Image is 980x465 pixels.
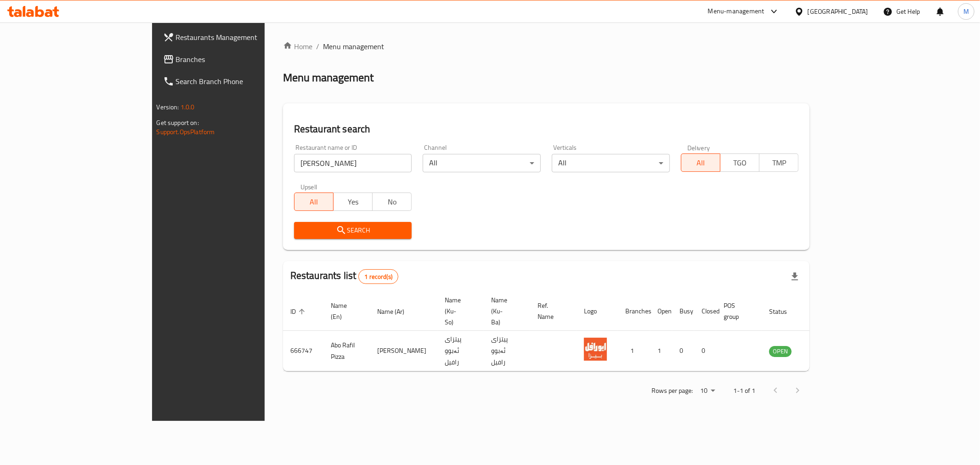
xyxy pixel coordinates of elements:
[484,331,530,371] td: پیتزای ئەبوو رافیل
[283,70,374,85] h2: Menu management
[724,300,751,322] span: POS group
[618,292,650,331] th: Branches
[157,126,215,138] a: Support.OpsPlatform
[176,32,308,43] span: Restaurants Management
[685,156,717,170] span: All
[283,292,842,371] table: enhanced table
[294,222,412,239] button: Search
[618,331,650,371] td: 1
[294,154,412,172] input: Search for restaurant name or ID..
[552,154,670,172] div: All
[290,306,308,317] span: ID
[769,346,792,357] span: OPEN
[157,117,199,129] span: Get support on:
[376,195,408,209] span: No
[323,41,384,52] span: Menu management
[294,193,334,211] button: All
[290,269,398,284] h2: Restaurants list
[708,6,765,17] div: Menu-management
[377,306,416,317] span: Name (Ar)
[181,101,195,113] span: 1.0.0
[337,195,369,209] span: Yes
[316,41,319,52] li: /
[372,193,412,211] button: No
[763,156,795,170] span: TMP
[963,6,969,17] span: M
[672,331,694,371] td: 0
[681,153,720,172] button: All
[694,331,716,371] td: 0
[333,193,373,211] button: Yes
[651,385,693,397] p: Rows per page:
[423,154,541,172] div: All
[650,292,672,331] th: Open
[323,331,370,371] td: Abo Rafil Pizza
[650,331,672,371] td: 1
[759,153,799,172] button: TMP
[176,76,308,87] span: Search Branch Phone
[283,41,810,52] nav: breadcrumb
[720,153,759,172] button: TGO
[577,292,618,331] th: Logo
[301,225,405,236] span: Search
[769,306,799,317] span: Status
[687,144,710,151] label: Delivery
[156,48,316,70] a: Branches
[697,384,719,398] div: Rows per page:
[672,292,694,331] th: Busy
[300,183,317,190] label: Upsell
[298,195,330,209] span: All
[156,70,316,92] a: Search Branch Phone
[294,122,799,136] h2: Restaurant search
[370,331,437,371] td: [PERSON_NAME]
[808,6,868,17] div: [GEOGRAPHIC_DATA]
[331,300,359,322] span: Name (En)
[733,385,755,397] p: 1-1 of 1
[445,295,473,328] span: Name (Ku-So)
[538,300,566,322] span: Ref. Name
[694,292,716,331] th: Closed
[724,156,756,170] span: TGO
[176,54,308,65] span: Branches
[584,338,607,361] img: Abo Rafil Pizza
[157,101,179,113] span: Version:
[437,331,484,371] td: پیتزای ئەبوو رافیل
[491,295,519,328] span: Name (Ku-Ba)
[784,266,806,288] div: Export file
[359,272,398,281] span: 1 record(s)
[156,26,316,48] a: Restaurants Management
